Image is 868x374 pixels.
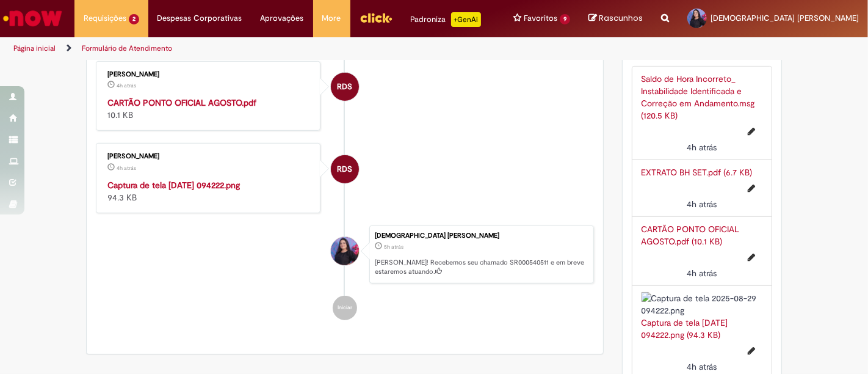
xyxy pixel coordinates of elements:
[107,179,311,204] div: 94.3 KB
[384,243,403,251] span: 5h atrás
[107,97,311,121] div: 10.1 KB
[411,12,481,27] div: Padroniza
[157,12,242,24] span: Despesas Corporativas
[524,12,557,24] span: Favoritos
[331,237,359,265] div: Thais Christini Bachiego
[84,12,126,24] span: Requisições
[107,153,311,160] div: [PERSON_NAME]
[642,167,753,178] a: EXTRATO BH SET.pdf (6.7 KB)
[687,199,717,210] span: 4h atrás
[375,258,587,277] p: [PERSON_NAME]! Recebemos seu chamado SR000540511 e em breve estaremos atuando.
[642,224,740,247] a: CARTÃO PONTO OFICIAL AGOSTO.pdf (10.1 KB)
[384,243,403,251] time: 29/08/2025 08:22:33
[740,122,762,141] button: Editar nome de arquivo Saldo de Hora Incorreto_ Instabilidade Identificada e Correção em Andament...
[599,12,643,24] span: Rascunhos
[117,82,136,89] span: 4h atrás
[107,97,256,108] a: CARTÃO PONTO OFICIAL AGOSTO.pdf
[96,226,594,284] li: Thais Christini Bachiego
[117,164,136,172] time: 29/08/2025 09:43:06
[13,43,56,53] a: Página inicial
[687,361,717,372] span: 4h atrás
[740,248,762,267] button: Editar nome de arquivo CARTÃO PONTO OFICIAL AGOSTO.pdf
[687,142,717,153] time: 29/08/2025 09:43:31
[740,341,762,361] button: Editar nome de arquivo Captura de tela 2025-08-29 094222.png
[331,155,359,183] div: Raquel De Souza
[711,13,859,23] span: [DEMOGRAPHIC_DATA] [PERSON_NAME]
[9,37,570,60] ul: Trilhas de página
[337,72,352,101] span: RDS
[687,361,717,372] time: 29/08/2025 09:43:06
[687,142,717,153] span: 4h atrás
[451,12,481,27] p: +GenAi
[687,268,717,279] time: 29/08/2025 09:43:13
[642,317,728,340] a: Captura de tela [DATE] 094222.png (94.3 KB)
[360,9,392,27] img: click_logo_yellow_360x200.png
[687,199,717,210] time: 29/08/2025 09:43:14
[1,6,64,31] img: ServiceNow
[642,73,755,121] a: Saldo de Hora Incorreto_ Instabilidade Identificada e Correção em Andamento.msg (120.5 KB)
[588,13,643,24] a: Rascunhos
[117,82,136,89] time: 29/08/2025 09:43:13
[261,12,304,24] span: Aprovações
[117,164,136,172] span: 4h atrás
[687,268,717,279] span: 4h atrás
[740,178,762,198] button: Editar nome de arquivo EXTRATO BH SET.pdf
[375,232,587,240] div: [DEMOGRAPHIC_DATA] [PERSON_NAME]
[129,14,139,24] span: 2
[107,71,311,78] div: [PERSON_NAME]
[337,155,352,184] span: RDS
[82,43,172,53] a: Formulário de Atendimento
[322,12,341,24] span: More
[560,14,570,24] span: 9
[331,73,359,101] div: Raquel De Souza
[107,180,240,191] a: Captura de tela [DATE] 094222.png
[642,292,763,317] img: Captura de tela 2025-08-29 094222.png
